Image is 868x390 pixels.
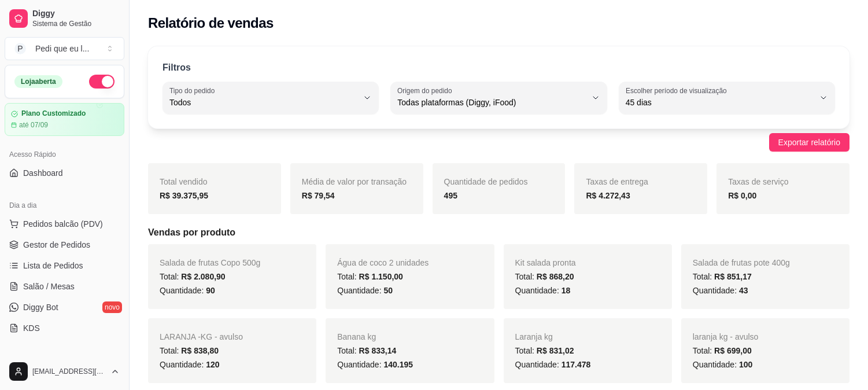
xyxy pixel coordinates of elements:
[160,332,243,341] span: LARANJA -KG - avulso
[5,164,124,182] a: Dashboard
[337,272,403,281] span: Total:
[14,43,26,54] span: P
[515,272,574,281] span: Total:
[160,258,260,267] span: Salada de frutas Copo 500g
[23,218,103,230] span: Pedidos balcão (PDV)
[515,346,574,355] span: Total:
[148,14,274,32] h2: Relatório de vendas
[169,97,358,108] span: Todos
[5,145,124,164] div: Acesso Rápido
[160,360,220,369] span: Quantidade:
[23,239,90,251] span: Gestor de Pedidos
[5,37,124,60] button: Select a team
[169,86,219,95] label: Tipo do pedido
[32,9,120,19] span: Diggy
[693,258,790,267] span: Salada de frutas pote 400g
[337,346,396,355] span: Total:
[515,286,571,295] span: Quantidade:
[359,346,397,355] span: R$ 833,14
[562,286,571,295] span: 18
[5,236,124,254] a: Gestor de Pedidos
[337,258,429,267] span: Água de coco 2 unidades
[5,103,124,136] a: Plano Customizadoaté 07/09
[515,332,553,341] span: Laranja kg
[302,177,407,186] span: Média de valor por transação
[23,301,58,313] span: Diggy Bot
[537,272,574,281] span: R$ 868,20
[162,61,191,75] p: Filtros
[206,286,215,295] span: 90
[337,286,393,295] span: Quantidade:
[23,167,63,179] span: Dashboard
[302,191,335,200] strong: R$ 79,54
[562,360,591,369] span: 117.478
[23,322,40,334] span: KDS
[160,286,215,295] span: Quantidade:
[397,86,456,95] label: Origem do pedido
[5,256,124,275] a: Lista de Pedidos
[337,360,413,369] span: Quantidade:
[359,272,403,281] span: R$ 1.150,00
[739,286,748,295] span: 43
[693,360,753,369] span: Quantidade:
[35,43,89,54] div: Pedi que eu l ...
[89,75,114,89] button: Alterar Status
[160,177,208,186] span: Total vendido
[162,82,379,114] button: Tipo do pedidoTodos
[160,346,219,355] span: Total:
[626,97,814,108] span: 45 dias
[23,260,83,271] span: Lista de Pedidos
[714,272,752,281] span: R$ 851,17
[32,19,120,28] span: Sistema de Gestão
[728,191,756,200] strong: R$ 0,00
[586,191,630,200] strong: R$ 4.272,43
[181,346,219,355] span: R$ 838,80
[739,360,752,369] span: 100
[693,332,759,341] span: laranja kg - avulso
[5,277,124,296] a: Salão / Mesas
[444,177,528,186] span: Quantidade de pedidos
[5,298,124,317] a: Diggy Botnovo
[23,281,75,292] span: Salão / Mesas
[714,346,752,355] span: R$ 699,00
[337,332,376,341] span: Banana kg
[397,97,586,108] span: Todas plataformas (Diggy, iFood)
[515,258,576,267] span: Kit salada pronta
[778,136,840,149] span: Exportar relatório
[693,272,752,281] span: Total:
[586,177,648,186] span: Taxas de entrega
[383,286,393,295] span: 50
[5,215,124,233] button: Pedidos balcão (PDV)
[693,286,748,295] span: Quantidade:
[206,360,219,369] span: 120
[160,191,208,200] strong: R$ 39.375,95
[5,358,124,385] button: [EMAIL_ADDRESS][DOMAIN_NAME]
[5,5,124,32] a: DiggySistema de Gestão
[5,196,124,215] div: Dia a dia
[444,191,457,200] strong: 495
[390,82,607,114] button: Origem do pedidoTodas plataformas (Diggy, iFood)
[148,226,849,240] h5: Vendas por produto
[32,367,106,376] span: [EMAIL_ADDRESS][DOMAIN_NAME]
[619,82,835,114] button: Escolher período de visualização45 dias
[21,109,86,118] article: Plano Customizado
[5,319,124,337] a: KDS
[14,75,62,88] div: Loja aberta
[537,346,574,355] span: R$ 831,02
[626,86,730,95] label: Escolher período de visualização
[515,360,591,369] span: Quantidade:
[383,360,413,369] span: 140.195
[5,351,124,370] div: Catálogo
[693,346,752,355] span: Total:
[19,120,48,130] article: até 07/09
[160,272,226,281] span: Total:
[728,177,788,186] span: Taxas de serviço
[769,133,849,152] button: Exportar relatório
[181,272,225,281] span: R$ 2.080,90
